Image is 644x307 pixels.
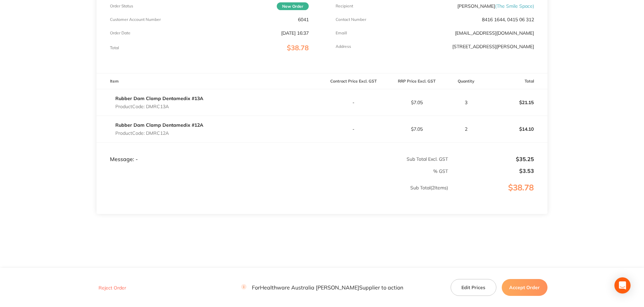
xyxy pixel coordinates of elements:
[449,183,547,206] p: $38.78
[336,4,353,8] p: Recipient
[241,284,403,290] p: For Healthware Australia [PERSON_NAME] Supplier to action
[115,104,203,109] p: Product Code: DMRC13A
[385,73,448,89] th: RRP Price Excl. GST
[457,3,534,9] p: [PERSON_NAME]
[115,130,203,136] p: Product Code: DMRC12A
[115,95,203,101] a: Rubber Dam Clamp Dentamedix #13A
[449,100,484,105] p: 3
[449,126,484,132] p: 2
[385,126,448,132] p: $7.05
[455,30,534,36] a: [EMAIL_ADDRESS][DOMAIN_NAME]
[614,277,631,294] div: Open Intercom Messenger
[385,100,448,105] p: $7.05
[97,168,448,174] p: % GST
[449,156,534,162] p: $35.25
[448,73,484,89] th: Quantity
[110,31,130,35] p: Order Date
[97,143,322,163] td: Message: -
[115,122,203,128] a: Rubber Dam Clamp Dentamedix #12A
[449,168,534,174] p: $3.53
[484,73,547,89] th: Total
[485,121,547,137] p: $14.10
[323,126,385,132] p: -
[482,17,534,22] p: 8416 1644, 0415 06 312
[97,73,322,89] th: Item
[485,94,547,111] p: $21.15
[287,43,309,52] span: $38.78
[298,17,309,22] p: 6041
[336,17,366,22] p: Contact Number
[323,100,385,105] p: -
[451,279,496,296] button: Edit Prices
[495,3,534,9] span: ( The Smile Space )
[281,30,309,36] p: [DATE] 16:37
[336,44,351,49] p: Address
[110,45,119,50] p: Total
[336,31,347,35] p: Emaill
[110,17,161,22] p: Customer Account Number
[323,156,448,162] p: Sub Total Excl. GST
[110,4,133,8] p: Order Status
[322,73,385,89] th: Contract Price Excl. GST
[502,279,547,296] button: Accept Order
[277,2,309,10] span: New Order
[97,185,448,204] p: Sub Total ( 2 Items)
[452,44,534,49] p: [STREET_ADDRESS][PERSON_NAME]
[97,285,128,291] button: Reject Order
